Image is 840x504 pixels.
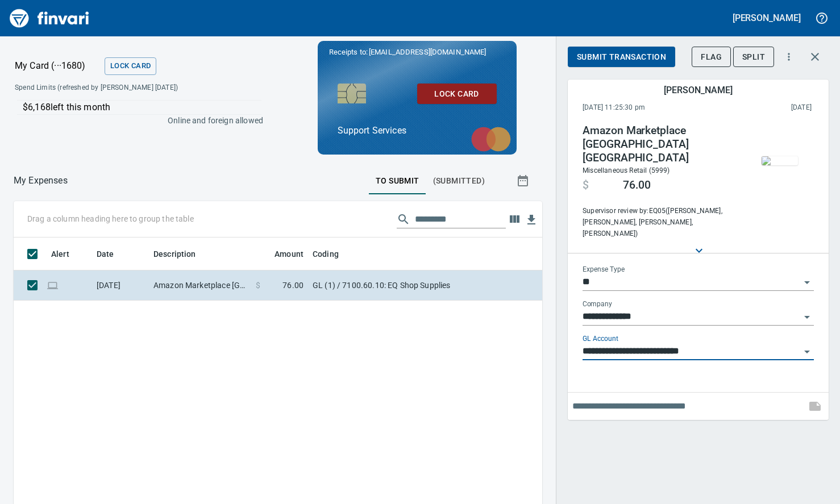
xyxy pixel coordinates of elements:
[417,84,497,105] button: Lock Card
[742,50,765,64] span: Split
[6,115,263,126] p: Online and foreign allowed
[718,102,812,114] span: This charge was settled by the merchant and appears on the 2025/09/13 statement.
[14,174,68,188] nav: breadcrumb
[568,47,675,68] button: Submit Transaction
[799,344,815,360] button: Open
[583,206,737,240] span: Supervisor review by: EQ05 ([PERSON_NAME], [PERSON_NAME], [PERSON_NAME], [PERSON_NAME])
[92,270,149,301] td: [DATE]
[153,247,196,261] span: Description
[368,47,487,57] span: [EMAIL_ADDRESS][DOMAIN_NAME]
[97,247,129,261] span: Date
[313,247,354,261] span: Coding
[153,247,211,261] span: Description
[14,174,68,188] p: My Expenses
[376,174,419,188] span: To Submit
[583,178,589,192] span: $
[583,335,618,342] label: GL Account
[465,121,517,157] img: mastercard.svg
[149,270,251,301] td: Amazon Marketplace [GEOGRAPHIC_DATA] [GEOGRAPHIC_DATA]
[275,247,303,261] span: Amount
[51,247,69,261] span: Alert
[762,156,798,165] img: receipts%2Ftapani%2F2025-09-11%2F9mFQdhIF8zLowLGbDphOVZksN8b2__lLz9sOXThXkZV3dYExA7_thumb.png
[583,124,737,165] h4: Amazon Marketplace [GEOGRAPHIC_DATA] [GEOGRAPHIC_DATA]
[801,393,829,420] span: This records your note into the expense
[97,247,114,261] span: Date
[583,166,670,174] span: Miscellaneous Retail (5999)
[110,60,151,73] span: Lock Card
[308,270,592,301] td: GL (1) / 7100.60.10: EQ Shop Supplies
[15,82,219,94] span: Spend Limits (refreshed by [PERSON_NAME] [DATE])
[733,12,801,24] h5: [PERSON_NAME]
[426,87,488,101] span: Lock Card
[776,44,801,69] button: More
[623,178,651,192] span: 76.00
[47,281,59,289] span: Online transaction
[433,174,485,188] span: (Submitted)
[583,102,718,114] span: [DATE] 11:25:30 pm
[583,266,625,273] label: Expense Type
[801,43,829,70] button: Close transaction
[27,213,194,224] p: Drag a column heading here to group the table
[701,50,722,64] span: Flag
[23,101,261,114] p: $6,168 left this month
[692,47,731,68] button: Flag
[799,309,815,325] button: Open
[733,47,774,68] button: Split
[506,167,542,194] button: Show transactions within a particular date range
[105,57,156,75] button: Lock Card
[260,247,303,261] span: Amount
[282,280,303,291] span: 76.00
[15,59,100,73] p: My Card (···1680)
[577,50,666,64] span: Submit Transaction
[583,301,612,307] label: Company
[664,84,732,96] h5: [PERSON_NAME]
[329,47,505,58] p: Receipts to:
[338,124,497,138] p: Support Services
[256,280,260,291] span: $
[51,247,84,261] span: Alert
[523,211,540,228] button: Download Table
[730,9,804,27] button: [PERSON_NAME]
[313,247,339,261] span: Coding
[506,211,523,228] button: Choose columns to display
[7,5,92,32] img: Finvari
[799,274,815,290] button: Open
